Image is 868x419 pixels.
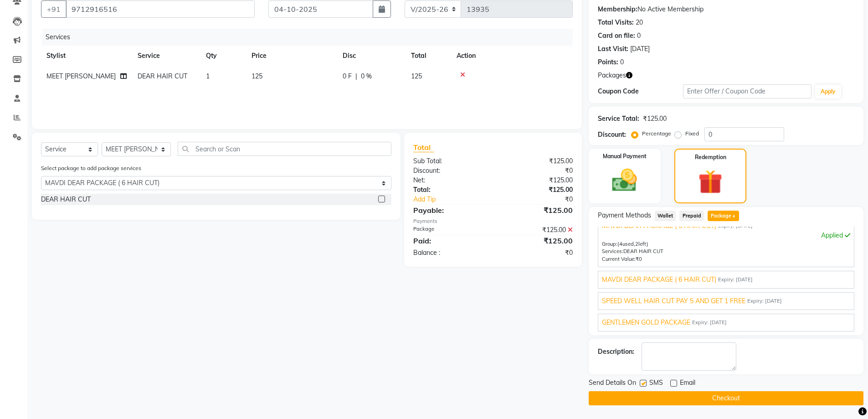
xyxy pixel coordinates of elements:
[343,72,352,81] span: 0 F
[602,318,690,327] span: GENTLEMEN GOLD PACKAGE
[42,29,580,46] div: Services
[406,235,493,246] div: Paid:
[589,391,863,405] button: Checkout
[602,296,745,306] span: SPEED WELL HAIR CUT PAY 5 AND GET 1 FREE
[636,18,643,27] div: 20
[598,211,651,220] span: Payment Methods
[637,31,641,41] div: 0
[66,0,255,18] input: Search by Name/Mobile/Email/Code
[731,214,736,219] span: 4
[252,72,262,80] span: 125
[206,72,210,80] span: 1
[406,156,493,166] div: Sub Total:
[598,71,626,80] span: Packages
[598,130,626,140] div: Discount:
[603,152,647,160] label: Manual Payment
[41,46,132,66] th: Stylist
[46,72,116,80] span: MEET [PERSON_NAME]
[620,57,624,67] div: 0
[602,275,716,285] span: MAVDI DEAR PACKAGE ( 6 HAIR CUT)
[246,46,337,66] th: Price
[178,142,391,156] input: Search or Scan
[598,31,635,41] div: Card on file:
[406,248,493,258] div: Balance :
[635,241,638,247] span: 2
[493,156,580,166] div: ₹125.00
[598,5,637,14] div: Membership:
[598,5,854,14] div: No Active Membership
[493,225,580,235] div: ₹125.00
[406,205,493,216] div: Payable:
[655,211,676,221] span: Wallet
[132,46,200,66] th: Service
[493,176,580,185] div: ₹125.00
[747,297,782,305] span: Expiry: [DATE]
[41,195,91,204] div: DEAR HAIR CUT
[602,231,850,240] div: Applied
[679,211,704,221] span: Prepaid
[602,241,617,247] span: Group:
[691,167,730,197] img: _gift.svg
[598,347,634,357] div: Description:
[649,378,663,389] span: SMS
[642,129,671,138] label: Percentage
[406,185,493,195] div: Total:
[602,248,623,254] span: Services:
[602,256,636,262] span: Current Value:
[406,195,507,204] a: Add Tip
[493,248,580,258] div: ₹0
[623,248,663,254] span: DEAR HAIR CUT
[598,44,628,54] div: Last Visit:
[493,235,580,246] div: ₹125.00
[355,72,357,81] span: |
[413,143,434,152] span: Total
[680,378,695,389] span: Email
[636,256,642,262] span: ₹0
[138,72,187,80] span: DEAR HAIR CUT
[493,166,580,176] div: ₹0
[361,72,372,81] span: 0 %
[598,57,618,67] div: Points:
[617,241,622,247] span: (4
[598,18,634,27] div: Total Visits:
[406,176,493,185] div: Net:
[692,319,727,326] span: Expiry: [DATE]
[604,166,645,195] img: _cash.svg
[413,217,572,225] div: Payments
[685,129,699,138] label: Fixed
[683,84,812,98] input: Enter Offer / Coupon Code
[598,114,639,124] div: Service Total:
[406,225,493,235] div: Package
[815,85,841,98] button: Apply
[493,185,580,195] div: ₹125.00
[643,114,667,124] div: ₹125.00
[411,72,422,80] span: 125
[718,276,753,284] span: Expiry: [DATE]
[695,153,726,161] label: Redemption
[589,378,636,389] span: Send Details On
[493,205,580,216] div: ₹125.00
[630,44,650,54] div: [DATE]
[41,0,67,18] button: +91
[200,46,246,66] th: Qty
[451,46,573,66] th: Action
[41,164,141,172] label: Select package to add package services
[406,46,451,66] th: Total
[508,195,580,204] div: ₹0
[406,166,493,176] div: Discount:
[337,46,406,66] th: Disc
[617,241,648,247] span: used, left)
[598,87,683,96] div: Coupon Code
[708,211,739,221] span: Package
